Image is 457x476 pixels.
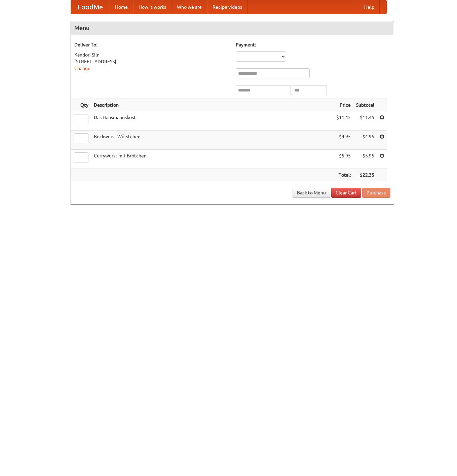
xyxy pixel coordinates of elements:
[353,150,377,169] td: $5.95
[74,41,229,48] h5: Deliver To:
[91,111,334,131] td: Das Hausmannskost
[236,41,390,48] h5: Payment:
[91,131,334,150] td: Bockwurst Würstchen
[133,0,172,14] a: How it works
[293,188,330,198] a: Back to Menu
[334,169,353,181] th: Total:
[353,99,377,111] th: Subtotal
[362,188,390,198] button: Purchase
[71,99,91,111] th: Qty
[334,99,353,111] th: Price
[359,0,380,14] a: Help
[91,150,334,169] td: Currywurst mit Brötchen
[353,169,377,181] th: $22.35
[207,0,247,14] a: Recipe videos
[74,66,90,71] a: Change
[334,150,353,169] td: $5.95
[172,0,207,14] a: Who we are
[71,21,394,35] h4: Menu
[71,0,110,14] a: FoodMe
[334,111,353,131] td: $11.45
[353,131,377,150] td: $4.95
[74,51,229,58] div: Kandori Siln
[353,111,377,131] td: $11.45
[91,99,334,111] th: Description
[110,0,133,14] a: Home
[331,188,361,198] a: Clear Cart
[334,131,353,150] td: $4.95
[74,58,229,65] div: [STREET_ADDRESS]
